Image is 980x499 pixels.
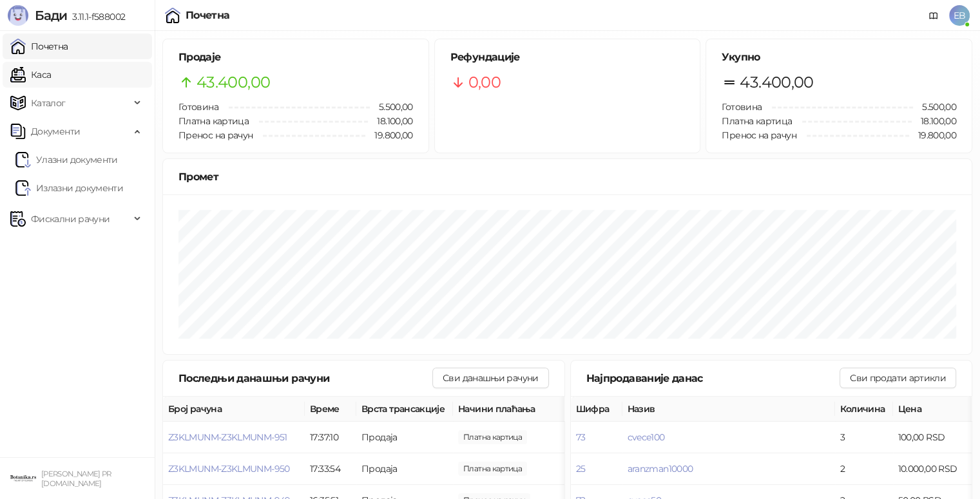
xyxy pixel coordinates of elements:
[458,430,527,444] span: 10.000,00
[453,397,582,422] th: Начини плаћања
[15,175,123,201] a: Излазни документи
[305,397,356,422] th: Време
[186,10,230,21] div: Почетна
[458,462,527,476] span: 400,00
[912,114,956,128] span: 18.100,00
[840,368,956,388] button: Сви продати артикли
[835,422,893,453] td: 3
[178,50,413,65] h5: Продаје
[10,33,68,59] a: Почетна
[628,431,665,443] button: cvece100
[178,115,249,127] span: Платна картица
[722,50,956,65] h5: Укупно
[450,50,685,65] h5: Рефундације
[370,100,413,114] span: 5.500,00
[628,463,693,475] button: aranzman10000
[622,397,835,422] th: Назив
[168,431,287,443] button: Z3KLMUNM-Z3KLMUNM-951
[923,5,944,26] a: Документација
[305,422,356,453] td: 17:37:10
[571,397,622,422] th: Шифра
[722,101,762,113] span: Готовина
[31,206,110,232] span: Фискални рачуни
[432,368,548,388] button: Сви данашњи рачуни
[835,453,893,485] td: 2
[15,147,118,173] a: Ulazni dokumentiУлазни документи
[913,100,956,114] span: 5.500,00
[31,90,66,116] span: Каталог
[8,5,28,26] img: Logo
[10,466,36,491] img: 64x64-companyLogo-0e2e8aaa-0bd2-431b-8613-6e3c65811325.png
[576,463,586,475] button: 25
[178,101,218,113] span: Готовина
[586,370,840,386] div: Најпродаваније данас
[356,453,453,485] td: Продаја
[949,5,970,26] span: EB
[10,62,51,88] a: Каса
[356,397,453,422] th: Врста трансакције
[35,8,67,23] span: Бади
[835,397,893,422] th: Количина
[197,70,270,95] span: 43.400,00
[178,169,956,185] div: Промет
[909,128,956,142] span: 19.800,00
[41,469,111,488] small: [PERSON_NAME] PR [DOMAIN_NAME]
[178,129,253,141] span: Пренос на рачун
[163,397,305,422] th: Број рачуна
[576,431,586,443] button: 73
[356,422,453,453] td: Продаја
[365,128,412,142] span: 19.800,00
[722,129,796,141] span: Пренос на рачун
[31,118,80,144] span: Документи
[468,70,501,95] span: 0,00
[368,114,412,128] span: 18.100,00
[722,115,792,127] span: Платна картица
[305,453,356,485] td: 17:33:54
[740,70,813,95] span: 43.400,00
[168,463,290,475] button: Z3KLMUNM-Z3KLMUNM-950
[178,370,432,386] div: Последњи данашњи рачуни
[67,11,125,23] span: 3.11.1-f588002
